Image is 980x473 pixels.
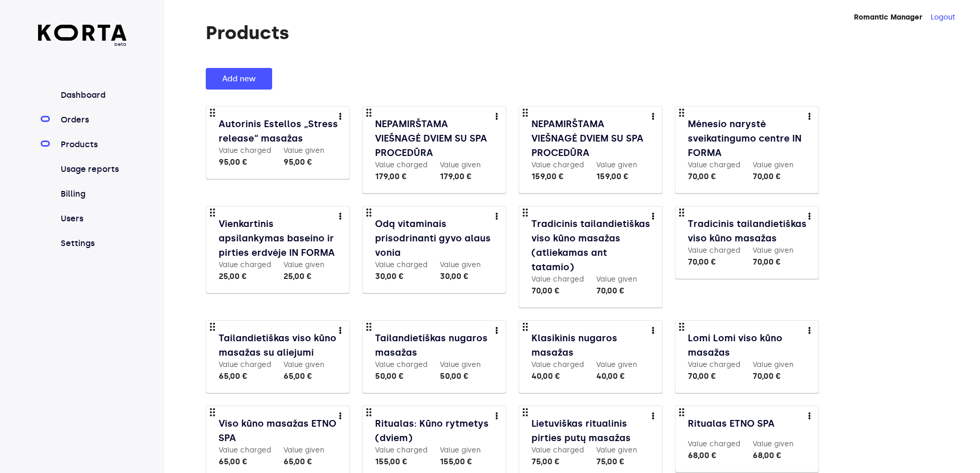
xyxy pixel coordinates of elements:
[753,370,794,382] div: 70,00 €
[487,206,506,225] button: more
[59,237,127,250] a: Settings
[644,406,662,425] button: more
[219,416,339,445] a: Viso kūno masažas ETNO SPA
[283,156,325,168] div: 95,00 €
[440,270,481,283] div: 30,00 €
[644,206,662,225] button: more
[688,440,740,448] label: Value charged
[375,456,427,468] div: 155,00 €
[531,331,652,360] a: Klasikinis nugaros masažas
[487,406,506,425] button: more
[59,163,127,176] a: Usage reports
[596,456,637,468] div: 75,00 €
[531,170,584,183] div: 159,00 €
[753,161,794,169] label: Value given
[531,446,584,454] label: Value charged
[339,213,342,219] img: more
[331,206,349,225] button: more
[688,331,808,360] a: Lomi Lomi viso kūno masažas
[808,327,811,334] img: more
[219,331,339,360] a: Tailandietiškas viso kūno masažas su aliejumi
[206,206,219,219] span: drag_indicator
[675,107,688,119] span: drag_indicator
[688,170,740,183] div: 70,00 €
[219,270,271,283] div: 25,00 €
[688,370,740,382] div: 70,00 €
[219,217,339,260] a: Vienkartinis apsilankymas baseino ir pirties erdvėje IN FORMA
[331,107,349,125] button: more
[331,406,349,425] button: more
[596,285,637,297] div: 70,00 €
[808,113,811,119] img: more
[519,107,531,119] span: drag_indicator
[596,446,637,454] label: Value given
[688,256,740,268] div: 70,00 €
[800,107,818,125] button: more
[219,360,271,369] label: Value charged
[363,406,375,418] span: drag_indicator
[531,285,584,297] div: 70,00 €
[531,456,584,468] div: 75,00 €
[487,107,506,125] button: more
[531,161,584,169] label: Value charged
[440,170,481,183] div: 179,00 €
[59,114,127,126] a: Orders
[644,107,662,125] button: more
[375,217,495,260] a: Odą vitaminais prisodrinanti gyvo alaus vonia
[219,370,271,382] div: 65,00 €
[652,113,654,119] img: more
[38,25,127,48] a: beta
[38,25,127,41] img: Korta
[206,406,219,418] span: drag_indicator
[283,360,325,369] label: Value given
[440,161,481,169] label: Value given
[339,113,342,119] img: more
[375,331,495,360] a: Tailandietiškas nugaros masažas
[688,449,740,462] div: 68,00 €
[800,406,818,425] button: more
[531,416,652,445] a: Lietuviškas ritualinis pirties putų masažas
[222,72,256,85] span: Add new
[219,456,271,468] div: 65,00 €
[931,12,955,23] button: Logout
[596,360,637,369] label: Value given
[375,416,495,445] a: Ritualas: Kūno rytmetys (dviem)
[283,456,325,468] div: 65,00 €
[219,156,271,168] div: 95,00 €
[59,188,127,200] a: Billing
[644,321,662,339] button: more
[675,321,688,333] span: drag_indicator
[375,260,427,269] label: Value charged
[531,217,652,274] a: Tradicinis tailandietiškas viso kūno masažas (atliekamas ant tatamio)
[375,446,427,454] label: Value charged
[331,321,349,339] button: more
[363,206,375,219] span: drag_indicator
[808,213,811,219] img: more
[339,412,342,419] img: more
[675,406,688,418] span: drag_indicator
[531,360,584,369] label: Value charged
[753,449,794,462] div: 68,00 €
[283,260,325,269] label: Value given
[206,107,219,119] span: drag_indicator
[440,456,481,468] div: 155,00 €
[688,246,740,255] label: Value charged
[375,370,427,382] div: 50,00 €
[363,321,375,333] span: drag_indicator
[219,146,271,155] label: Value charged
[487,321,506,339] button: more
[519,321,531,333] span: drag_indicator
[219,117,339,146] a: Autorinis Estellos „Stress release“ masažas
[688,117,808,160] a: Mėnesio narystė sveikatingumo centre IN FORMA
[596,161,637,169] label: Value given
[675,206,688,219] span: drag_indicator
[206,23,945,43] h1: Products
[753,360,794,369] label: Value given
[753,440,794,448] label: Value given
[808,412,811,419] img: more
[375,360,427,369] label: Value charged
[375,117,495,160] a: NEPAMIRŠTAMA VIEŠNAGĖ DVIEM SU SPA PROCEDŪRA
[495,327,498,334] img: more
[339,327,342,334] img: more
[495,113,498,119] img: more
